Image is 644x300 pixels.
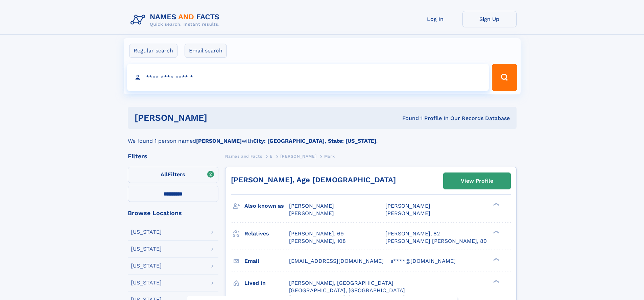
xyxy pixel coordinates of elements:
[462,11,517,27] a: Sign Up
[461,173,493,189] div: View Profile
[444,173,510,189] a: View Profile
[128,210,218,216] div: Browse Locations
[131,263,162,269] div: [US_STATE]
[289,280,393,286] span: [PERSON_NAME], [GEOGRAPHIC_DATA]
[127,64,489,91] input: search input
[196,138,242,144] b: [PERSON_NAME]
[305,115,510,122] div: Found 1 Profile In Our Records Database
[128,129,517,145] div: We found 1 person named with .
[280,154,316,159] span: [PERSON_NAME]
[408,11,462,27] a: Log In
[128,153,218,159] div: Filters
[131,229,162,235] div: [US_STATE]
[385,203,430,209] span: [PERSON_NAME]
[289,230,344,237] a: [PERSON_NAME], 69
[385,237,487,245] a: [PERSON_NAME] [PERSON_NAME], 80
[244,277,289,289] h3: Lived in
[225,152,262,160] a: Names and Facts
[385,210,430,216] span: [PERSON_NAME]
[289,210,334,216] span: [PERSON_NAME]
[253,138,376,144] b: City: [GEOGRAPHIC_DATA], State: [US_STATE]
[280,152,316,160] a: [PERSON_NAME]
[385,230,440,237] a: [PERSON_NAME], 82
[131,280,162,285] div: [US_STATE]
[128,11,225,29] img: Logo Names and Facts
[185,44,227,58] label: Email search
[492,64,517,91] button: Search Button
[128,167,218,183] label: Filters
[289,287,405,294] span: [GEOGRAPHIC_DATA], [GEOGRAPHIC_DATA]
[161,171,168,178] span: All
[244,200,289,212] h3: Also known as
[289,258,384,264] span: [EMAIL_ADDRESS][DOMAIN_NAME]
[289,237,346,245] a: [PERSON_NAME], 108
[244,255,289,267] h3: Email
[492,279,500,283] div: ❯
[324,154,335,159] span: Mark
[231,176,396,184] a: [PERSON_NAME], Age [DEMOGRAPHIC_DATA]
[131,246,162,252] div: [US_STATE]
[289,203,334,209] span: [PERSON_NAME]
[492,257,500,261] div: ❯
[270,154,273,159] span: E
[492,202,500,207] div: ❯
[244,228,289,239] h3: Relatives
[135,114,305,122] h1: [PERSON_NAME]
[492,230,500,234] div: ❯
[270,152,273,160] a: E
[129,44,177,58] label: Regular search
